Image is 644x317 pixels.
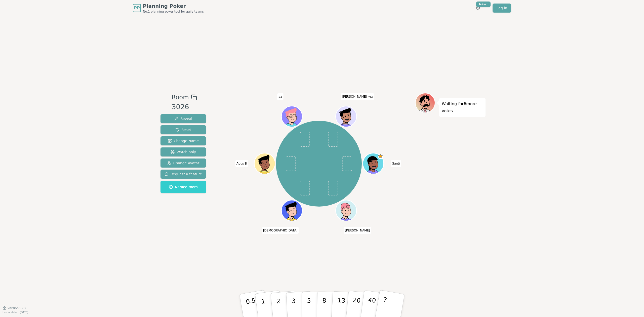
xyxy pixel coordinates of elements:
[493,4,511,13] a: Log in
[171,149,196,154] span: Watch only
[172,102,197,112] div: 3026
[442,100,483,114] p: Waiting for 6 more votes...
[143,10,204,14] span: No.1 planning poker tool for agile teams
[175,127,191,132] span: Reset
[134,5,140,11] span: PP
[160,181,206,193] button: Named room
[3,306,26,310] button: Version0.9.2
[160,147,206,156] button: Watch only
[341,93,374,100] span: Click to change your name
[160,125,206,134] button: Reset
[160,158,206,168] button: Change Avatar
[168,138,199,143] span: Change Name
[133,3,204,14] a: PPPlanning PokerNo.1 planning poker tool for agile teams
[476,2,491,7] div: New!
[160,136,206,145] button: Change Name
[344,227,371,234] span: Click to change your name
[167,161,199,166] span: Change Avatar
[277,93,284,100] span: Click to change your name
[391,160,401,167] span: Click to change your name
[160,114,206,123] button: Reveal
[378,154,383,159] span: Santi is the host
[3,311,28,314] span: Last updated: [DATE]
[367,96,373,98] span: (you)
[235,160,248,167] span: Click to change your name
[172,93,189,102] span: Room
[336,107,356,126] button: Click to change your avatar
[165,172,202,177] span: Request a feature
[169,184,198,189] span: Named room
[143,3,204,10] span: Planning Poker
[262,227,299,234] span: Click to change your name
[473,4,482,13] button: New!
[160,170,206,179] button: Request a feature
[8,306,26,310] span: Version 0.9.2
[174,116,192,121] span: Reveal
